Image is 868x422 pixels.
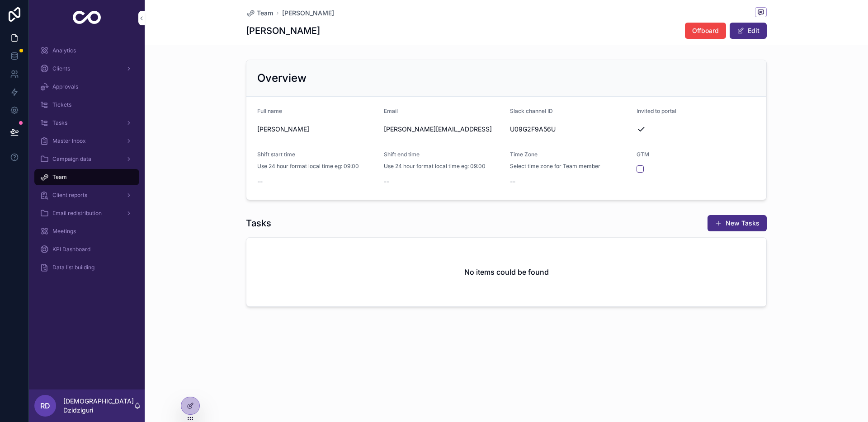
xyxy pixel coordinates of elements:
[73,11,101,25] img: App logo
[246,24,320,37] h1: [PERSON_NAME]
[692,26,719,35] span: Offboard
[34,97,139,113] a: Tickets
[246,9,273,18] a: Team
[34,259,139,276] a: Data list building
[384,163,486,170] span: Use 24 hour format local time eg: 09:00
[52,101,71,108] span: Tickets
[384,108,398,114] span: Email
[464,267,549,277] h2: No items could be found
[257,108,282,114] span: Full name
[34,151,139,167] a: Campaign data
[52,65,70,72] span: Clients
[257,125,377,134] span: [PERSON_NAME]
[384,151,420,158] span: Shift end time
[257,177,263,186] span: --
[510,163,600,170] span: Select time zone for Team member
[282,9,334,18] a: [PERSON_NAME]
[730,23,767,39] button: Edit
[52,264,94,271] span: Data list building
[510,177,515,186] span: --
[384,177,389,186] span: --
[52,210,102,217] span: Email redistribution
[34,133,139,149] a: Master Inbox
[384,125,503,134] span: [PERSON_NAME][EMAIL_ADDRESS]
[52,173,67,181] span: Team
[637,108,676,114] span: Invited to portal
[34,241,139,258] a: KPI Dashboard
[34,79,139,95] a: Approvals
[34,223,139,239] a: Meetings
[257,151,295,158] span: Shift start time
[52,228,76,235] span: Meetings
[52,47,76,54] span: Analytics
[52,137,86,145] span: Master Inbox
[510,108,553,114] span: Slack channel ID
[257,163,359,170] span: Use 24 hour format local time eg: 09:00
[52,83,78,90] span: Approvals
[510,151,538,158] span: Time Zone
[637,151,649,158] span: GTM
[34,115,139,131] a: Tasks
[34,187,139,203] a: Client reports
[52,119,67,127] span: Tasks
[34,169,139,185] a: Team
[52,192,87,199] span: Client reports
[510,125,629,134] span: U09G2F9A56U
[257,9,273,18] span: Team
[52,246,90,253] span: KPI Dashboard
[34,205,139,221] a: Email redistribution
[52,155,91,163] span: Campaign data
[34,42,139,59] a: Analytics
[40,400,50,411] span: RD
[29,36,145,287] div: scrollable content
[246,217,271,230] h1: Tasks
[63,397,134,415] p: [DEMOGRAPHIC_DATA] Dzidziguri
[34,61,139,77] a: Clients
[708,215,767,231] button: New Tasks
[685,23,726,39] button: Offboard
[257,71,307,85] h2: Overview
